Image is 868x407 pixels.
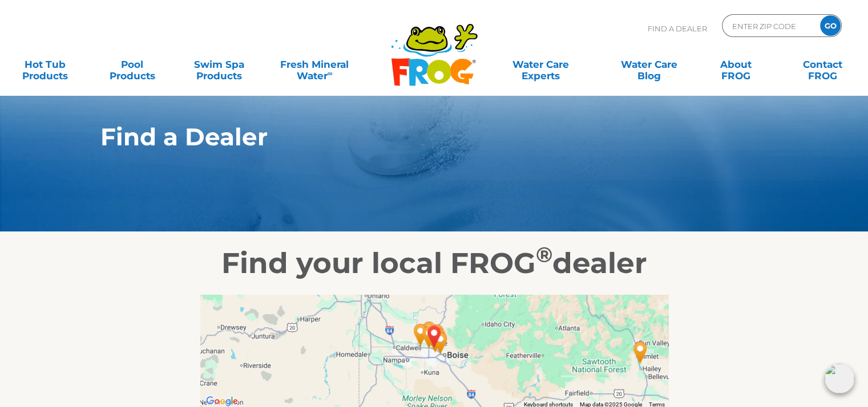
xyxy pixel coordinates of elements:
[327,69,332,78] sup: ∞
[185,53,253,76] a: Swim SpaProducts
[486,53,596,76] a: Water CareExperts
[615,53,683,76] a: Water CareBlog
[623,332,658,372] div: Fireplace Outfitters - 100 miles away.
[98,53,165,76] a: PoolProducts
[272,53,357,76] a: Fresh MineralWater∞
[421,319,457,359] div: Idaho Spas - 3 miles away.
[419,315,455,355] div: Pool Doctor & Spa - 2 miles away.
[100,123,715,150] h1: Find a Dealer
[820,15,841,36] input: GO
[702,53,769,76] a: AboutFROG
[418,321,453,361] div: Bullfrog Spas Factory Store - Boise - 2 miles away.
[411,312,447,352] div: Family Pool & Spa - Eagle - 3 miles away.
[11,53,79,76] a: Hot TubProducts
[731,18,808,34] input: Zip Code Form
[83,246,785,280] h2: Find your local FROG dealer
[536,242,552,267] sup: ®
[423,323,458,363] div: Snake River Pool & Spa - Boise - 4 miles away.
[825,364,854,393] img: openIcon
[417,316,452,356] div: BOISE, ID 83713
[411,317,447,357] div: Snake River Pool & Spa - Meridian - 2 miles away.
[403,315,438,355] div: Four Seasons Spa & Pool - Treasure Valley - 6 miles away.
[648,14,707,43] p: Find A Dealer
[789,53,857,76] a: ContactFROG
